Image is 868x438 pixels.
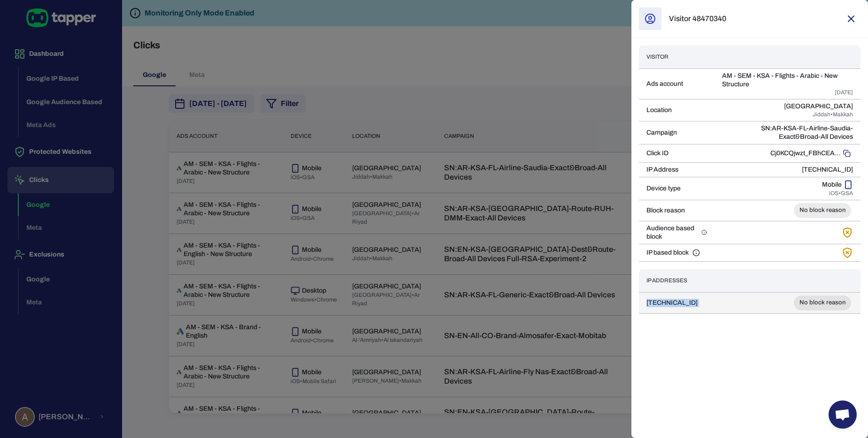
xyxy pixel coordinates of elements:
p: [GEOGRAPHIC_DATA] [784,102,853,111]
span: No block reason [794,299,851,307]
a: Open chat [829,400,857,429]
td: Block reason [639,200,714,221]
td: Campaign [639,121,714,144]
p: [TECHNICAL_ID] [722,166,853,174]
td: Location [639,99,714,121]
td: [TECHNICAL_ID] [639,292,744,313]
button: Copy to clipboard [841,147,853,159]
span: Audience based block [646,224,698,241]
svg: Tapper helps you exclude audiences identified as fraudulent, ensuring that your ads are only show... [701,229,707,236]
span: No block reason [794,206,851,214]
span: Jiddah • Makkah [813,111,853,118]
td: Ads account [639,68,714,99]
th: Visitor [639,45,714,68]
h6: Visitor 48470340 [669,14,726,23]
p: Cj0KCQjwzt_FBhCEARIsAJGFWVmu0zhjJdcM9EqgbZOULFlbYhm4zVgGObpe7Xi0sEZAFt02-blBLakaAj6lEALw_wcB [770,149,841,158]
td: IP Address [639,162,714,177]
span: [DATE] [835,89,853,96]
th: IP Addresses [639,269,744,292]
span: iOS • GSA [829,189,853,197]
p: Mobile [822,181,842,189]
svg: Tapper automatically blocks clicks from suspicious or fraudulent IP addresses, preventing repeat ... [692,249,700,257]
span: IP based block [646,249,689,257]
td: Device type [639,177,714,200]
p: SN:AR-KSA-FL-Airline-Saudia-Exact&Broad-All Devices [722,124,853,141]
td: Click ID [639,144,714,162]
p: AM - SEM - KSA - Flights - Arabic - New Structure [722,72,853,89]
